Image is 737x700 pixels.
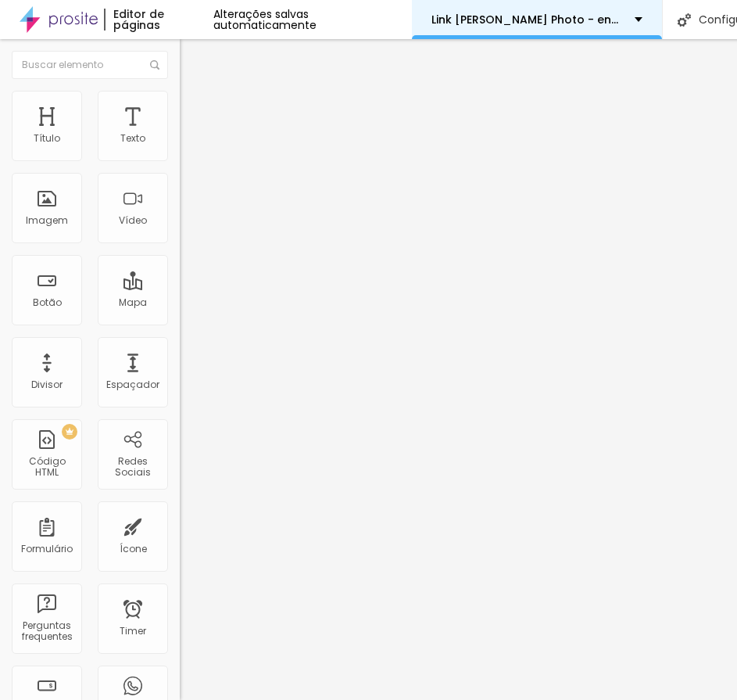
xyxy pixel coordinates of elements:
div: Vídeo [119,215,147,226]
div: Botão [33,297,62,308]
div: Editor de páginas [104,9,213,31]
div: Alterações salvas automaticamente [213,9,412,31]
div: Código HTML [16,456,77,479]
p: Link [PERSON_NAME] Photo - encontro de noivas [431,14,623,25]
div: Mapa [119,297,147,308]
input: Buscar elemento [12,51,168,79]
img: Icone [678,13,691,27]
img: Icone [150,60,159,70]
div: Ícone [120,544,147,555]
div: Título [34,133,60,144]
div: Espaçador [106,379,159,390]
div: Timer [120,626,146,637]
div: Divisor [31,379,63,390]
div: Imagem [26,215,68,226]
div: Texto [120,133,145,144]
div: Perguntas frequentes [16,620,77,643]
div: Redes Sociais [102,456,163,479]
div: Formulário [21,544,73,555]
